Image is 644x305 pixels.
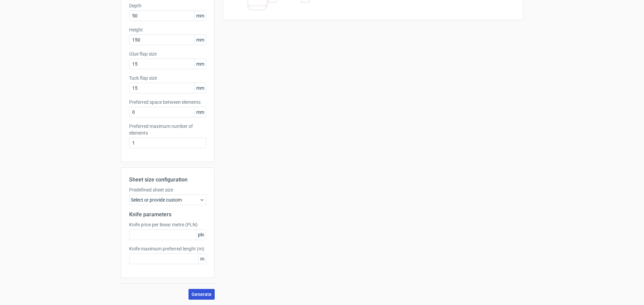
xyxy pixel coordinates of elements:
div: Select or provide custom [129,195,206,205]
h2: Sheet size configuration [129,176,206,184]
label: Preferred maximum number of elements [129,123,206,136]
label: Tuck flap size [129,75,206,81]
span: Generate [192,292,212,297]
span: m [198,254,206,264]
label: Predefined sheet size [129,186,206,193]
span: mm [194,83,206,93]
label: Preferred space between elements [129,99,206,105]
label: Height [129,26,206,33]
button: Generate [189,289,215,300]
span: mm [194,11,206,21]
label: Glue flap size [129,51,206,57]
span: pln [196,230,206,240]
span: mm [194,35,206,45]
label: Knife price per linear metre (PLN) [129,221,206,228]
span: mm [194,59,206,69]
label: Knife maximum preferred lenght (m) [129,245,206,252]
span: mm [194,107,206,117]
label: Depth [129,2,206,9]
h2: Knife parameters [129,211,206,219]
